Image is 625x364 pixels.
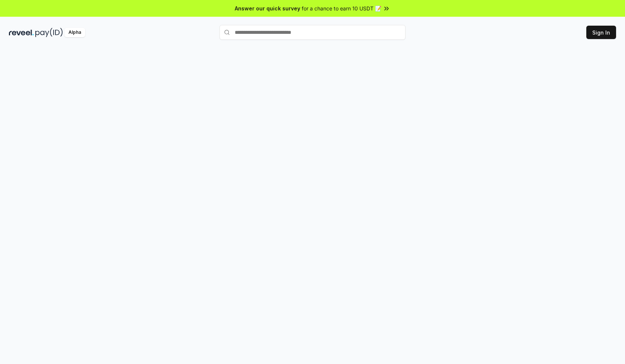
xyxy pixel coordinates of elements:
[586,26,616,39] button: Sign In
[64,28,85,37] div: Alpha
[302,4,381,12] span: for a chance to earn 10 USDT 📝
[235,4,300,12] span: Answer our quick survey
[35,28,63,37] img: pay_id
[9,28,34,37] img: reveel_dark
